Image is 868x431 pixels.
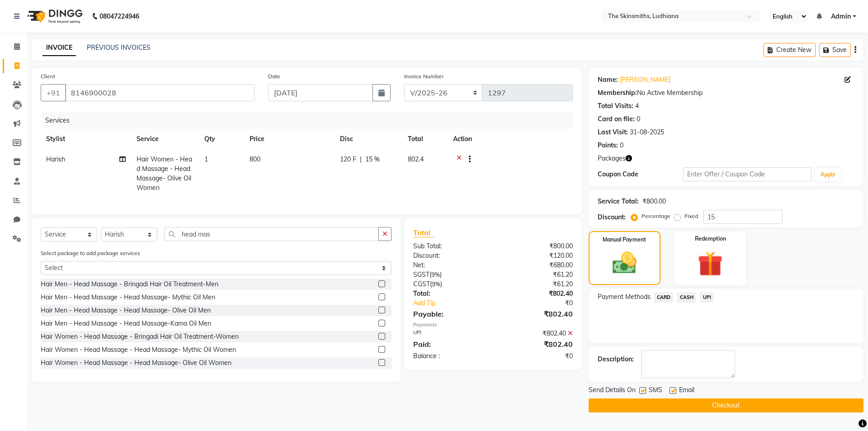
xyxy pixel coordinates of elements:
div: ₹0 [507,298,579,308]
span: CARD [654,292,674,303]
img: _cash.svg [605,249,644,277]
th: Qty [199,129,244,149]
a: [PERSON_NAME] [620,75,670,85]
div: ₹61.20 [493,270,579,279]
div: ₹802.40 [493,308,579,319]
div: ₹61.20 [493,279,579,289]
div: Name: [598,75,618,85]
span: 9% [431,271,440,278]
span: 802.4 [408,155,424,163]
div: Services [42,112,580,129]
div: Balance : [406,351,493,361]
button: Checkout [589,398,863,412]
div: Total Visits: [598,101,633,111]
span: Total [413,228,434,237]
label: Manual Payment [603,236,646,244]
div: Last Visit: [598,128,628,137]
button: Create New [764,43,816,57]
input: Enter Offer / Coupon Code [683,167,811,181]
div: Hair Men - Head Massage - Bringadi Hair Oil Treatment-Men [41,279,218,289]
div: Hair Men - Head Massage - Head Massage- Olive Oil Men [41,306,211,315]
div: Hair Women - Head Massage - Head Massage- Olive Oil Women [41,358,231,368]
div: Sub Total: [406,242,493,251]
span: Admin [831,12,851,21]
div: Membership: [598,88,637,98]
span: Send Details On [589,385,636,397]
span: Payment Methods [598,292,651,302]
label: Percentage [642,212,670,220]
span: SGST [413,270,429,279]
div: ₹802.40 [493,329,579,338]
span: 9% [432,280,440,288]
div: 4 [635,101,639,111]
div: Payable: [406,308,493,319]
div: UPI [406,329,493,338]
div: Hair Men - Head Massage - Head Massage-Kama Oil Men [41,319,211,328]
div: 0 [620,141,623,150]
div: Hair Women - Head Massage - Head Massage- Mythic Oil Women [41,345,236,355]
div: Total: [406,289,493,298]
span: Harish [46,155,65,163]
div: ( ) [406,270,493,279]
span: 15 % [365,155,380,164]
button: Apply [815,168,841,181]
label: Client [41,72,55,81]
div: Payments [413,321,573,329]
span: CGST [413,280,430,288]
span: 800 [250,155,260,163]
span: 120 F [340,155,356,164]
a: Add Tip [406,298,507,308]
div: ₹120.00 [493,251,579,260]
div: 31-08-2025 [630,128,664,137]
label: Fixed [684,212,698,220]
div: Card on file: [598,114,635,124]
th: Stylist [41,129,131,149]
div: No Active Membership [598,88,854,98]
div: ( ) [406,279,493,289]
span: Email [679,385,694,397]
div: Hair Men - Head Massage - Head Massage- Mythic Oil Men [41,293,215,302]
th: Service [131,129,199,149]
div: ₹802.40 [493,289,579,298]
input: Search by Name/Mobile/Email/Code [65,84,255,101]
b: 08047224946 [99,4,139,29]
th: Total [402,129,448,149]
span: CASH [677,292,696,303]
span: Packages [598,154,626,163]
th: Price [244,129,335,149]
input: Search or Scan [164,227,379,241]
span: SMS [649,385,662,397]
span: | [360,155,362,164]
label: Invoice Number [404,72,443,81]
div: Description: [598,355,634,364]
div: ₹0 [493,351,579,361]
span: UPI [700,292,714,303]
label: Redemption [695,235,726,243]
label: Date [268,72,280,81]
div: Coupon Code [598,170,683,179]
div: Points: [598,141,618,150]
div: ₹680.00 [493,260,579,270]
div: Service Total: [598,197,639,206]
a: INVOICE [42,40,76,56]
div: Paid: [406,339,493,350]
div: ₹802.40 [493,339,579,350]
div: ₹800.00 [493,242,579,251]
div: Hair Women - Head Massage - Bringadi Hair Oil Treatment-Women [41,332,239,341]
button: Save [819,43,851,57]
div: ₹800.00 [642,197,666,206]
th: Action [448,129,573,149]
div: 0 [637,114,640,124]
div: Net: [406,260,493,270]
a: PREVIOUS INVOICES [87,43,151,52]
img: _gift.svg [690,248,731,279]
label: Select package to add package services [41,249,140,257]
div: Discount: [406,251,493,260]
img: logo [23,4,85,29]
th: Disc [335,129,402,149]
div: Discount: [598,213,626,222]
span: Hair Women - Head Massage - Head Massage- Olive Oil Women [137,155,192,192]
span: 1 [204,155,208,163]
button: +91 [41,84,66,101]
